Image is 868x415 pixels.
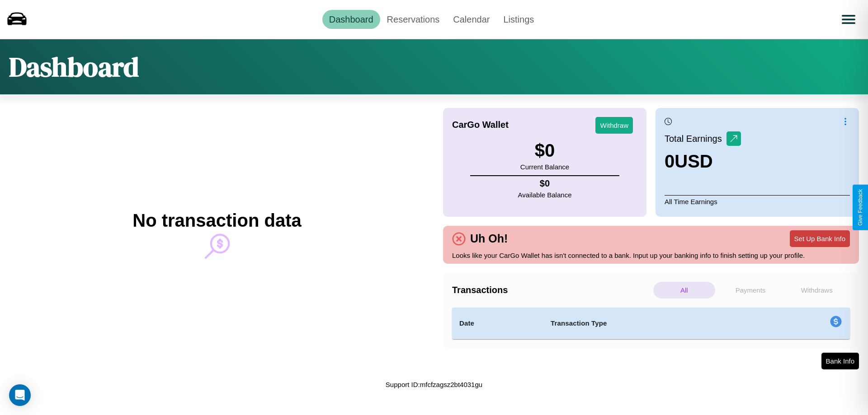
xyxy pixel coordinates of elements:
[857,189,863,226] div: Give Feedback
[720,282,782,298] p: Payments
[595,117,633,134] button: Withdraw
[452,308,850,339] table: simple table
[518,189,572,201] p: Available Balance
[551,318,756,329] h4: Transaction Type
[665,151,741,172] h3: 0 USD
[452,249,850,261] p: Looks like your CarGo Wallet has isn't connected to a bank. Input up your banking info to finish ...
[452,120,509,130] h4: CarGo Wallet
[132,210,301,231] h2: No transaction data
[9,384,31,406] div: Open Intercom Messenger
[496,10,541,29] a: Listings
[380,10,447,29] a: Reservations
[459,318,536,329] h4: Date
[665,131,726,147] p: Total Earnings
[520,161,569,173] p: Current Balance
[322,10,380,29] a: Dashboard
[790,230,850,247] button: Set Up Bank Info
[786,282,848,298] p: Withdraws
[452,285,651,295] h4: Transactions
[821,353,859,369] button: Bank Info
[518,178,572,189] h4: $ 0
[9,48,139,85] h1: Dashboard
[466,232,512,245] h4: Uh Oh!
[520,140,569,161] h3: $ 0
[665,195,850,208] p: All Time Earnings
[836,7,861,32] button: Open menu
[386,378,482,391] p: Support ID: mfcfzagsz2bt4031gu
[653,282,715,298] p: All
[446,10,496,29] a: Calendar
